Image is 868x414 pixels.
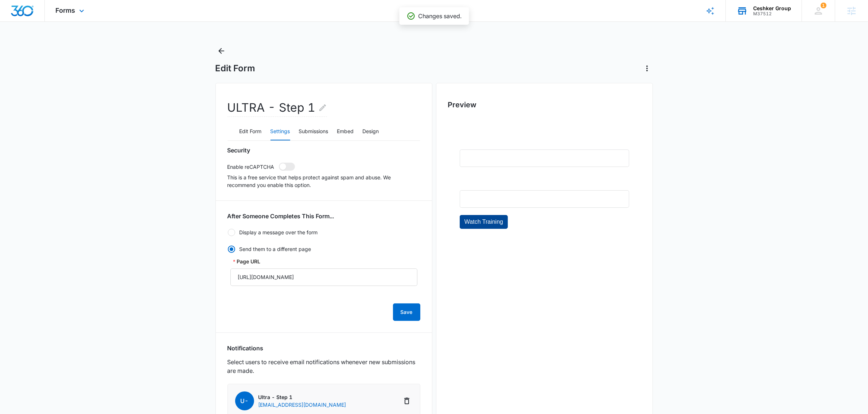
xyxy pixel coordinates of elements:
[227,245,420,253] label: Send them to a different page
[227,212,334,220] h3: After Someone Completes This Form...
[56,7,75,14] span: Forms
[227,345,264,352] h3: Notifications
[227,228,420,236] label: Display a message over the form
[215,45,227,57] button: Back
[227,358,420,375] p: Select users to receive email notifications whenever new submissions are made.
[448,99,641,110] h2: Preview
[258,401,346,409] p: [EMAIL_ADDRESS][DOMAIN_NAME]
[641,63,653,74] button: Actions
[230,268,417,286] input: Page URL
[233,258,260,266] label: Page URL
[227,163,275,171] p: Enable reCAPTCHA
[363,123,379,140] button: Design
[215,63,256,74] h1: Edit Form
[270,123,290,140] button: Settings
[227,147,250,154] h3: Security
[401,395,413,407] button: Delete Notification
[258,393,346,401] p: Ultra - Step 1
[418,12,462,20] p: Changes saved.
[227,99,327,117] h2: ULTRA - Step 1
[821,3,826,8] span: 1
[235,391,254,410] span: U-
[753,11,791,16] div: account id
[821,3,826,8] div: notifications count
[753,5,791,11] div: account name
[5,85,43,91] span: Watch Training
[318,99,327,116] button: Edit Form Name
[240,123,262,140] button: Edit Form
[299,123,328,140] button: Submissions
[227,174,420,189] p: This is a free service that helps protect against spam and abuse. We recommend you enable this op...
[337,123,354,140] button: Embed
[393,303,420,321] button: Save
